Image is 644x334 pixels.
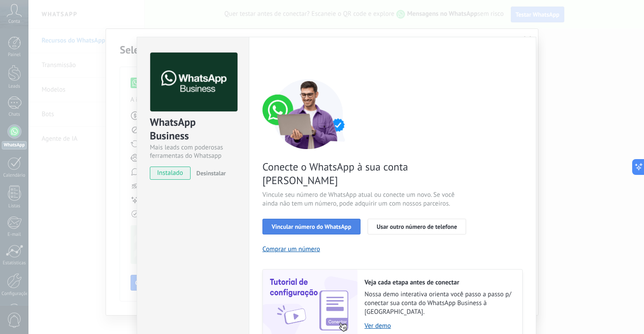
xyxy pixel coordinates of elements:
[150,115,236,143] div: WhatsApp Business
[272,224,351,230] span: Vincular número do WhatsApp
[262,79,354,149] img: connect number
[364,290,513,316] span: Nossa demo interativa orienta você passo a passo p/ conectar sua conta do WhatsApp Business à [GE...
[262,219,361,235] button: Vincular número do WhatsApp
[364,278,513,287] h2: Veja cada etapa antes de conectar
[262,160,471,187] span: Conecte o WhatsApp à sua conta [PERSON_NAME]
[150,143,236,160] div: Mais leads com poderosas ferramentas do Whatsapp
[368,219,467,235] button: Usar outro número de telefone
[364,322,513,330] a: Ver demo
[262,191,471,208] span: Vincule seu número de WhatsApp atual ou conecte um novo. Se você ainda não tem um número, pode ad...
[150,167,190,180] span: instalado
[150,53,237,112] img: logo_main.png
[377,224,457,230] span: Usar outro número de telefone
[196,169,226,177] span: Desinstalar
[262,245,320,253] button: Comprar um número
[193,167,226,180] button: Desinstalar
